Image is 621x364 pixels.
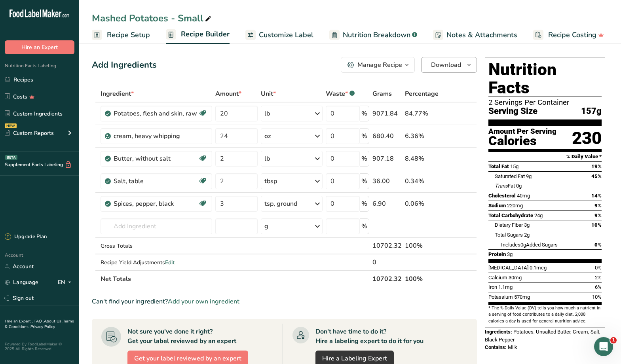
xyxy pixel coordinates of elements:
div: Waste [326,89,355,99]
span: Ingredients: [485,329,512,335]
div: Don't have time to do it? Hire a labeling expert to do it for you [315,327,423,346]
div: 100% [405,241,439,250]
span: 24g [534,212,543,218]
span: 1 [610,337,617,343]
div: Mashed Potatoes - Small [92,11,213,25]
span: Dietary Fiber [495,222,523,228]
span: 157g [581,106,602,116]
span: 0% [594,242,602,248]
span: Recipe Builder [181,29,230,40]
span: 15g [510,163,518,169]
div: lb [264,109,270,118]
a: Notes & Attachments [433,26,517,44]
div: 84.77% [405,109,439,118]
div: Recipe Yield Adjustments [101,258,212,267]
input: Add Ingredient [101,218,212,234]
div: oz [264,131,271,141]
div: 2 Servings Per Container [488,99,602,106]
div: 10702.32 [372,241,402,250]
span: 0g [516,183,522,189]
div: 0 [372,258,402,267]
div: g [264,222,268,231]
span: 14% [591,193,602,199]
div: 6.90 [372,199,402,209]
span: Potatoes, Unsalted Butter, Cream, Salt, Black Pepper [485,329,600,343]
button: Manage Recipe [341,57,415,73]
div: 907.18 [372,154,402,163]
span: Saturated Fat [495,173,525,179]
div: Butter, without salt [114,154,198,163]
h1: Nutrition Facts [488,61,602,97]
span: Grams [372,89,392,99]
a: Recipe Builder [166,25,230,44]
div: Can't find your ingredient? [92,297,477,306]
span: 570mg [514,294,530,300]
a: Privacy Policy [30,324,55,330]
span: Includes Added Sugars [501,242,558,248]
span: 30mg [509,275,522,281]
div: 230 [572,128,602,149]
a: Recipe Costing [533,26,604,44]
span: Notes & Attachments [446,30,517,40]
span: Edit [165,259,175,266]
span: Total Fat [488,163,509,169]
span: 19% [591,163,602,169]
div: 36.00 [372,176,402,186]
iframe: Intercom live chat [594,337,613,356]
div: Upgrade Plan [5,233,47,241]
i: Trans [495,183,508,189]
div: Salt, table [114,176,198,186]
span: Download [431,60,461,70]
span: 0.1mcg [530,265,547,271]
span: 0% [595,265,602,271]
section: % Daily Value * [488,152,602,161]
span: 0g [520,242,526,248]
div: 9071.84 [372,109,402,118]
th: Net Totals [99,270,371,287]
span: Serving Size [488,106,537,116]
span: Get your label reviewed by an expert [134,354,241,363]
span: 220mg [507,203,523,209]
span: Unit [261,89,276,99]
div: 0.34% [405,176,439,186]
span: Nutrition Breakdown [343,30,410,40]
button: Hire an Expert [5,40,74,54]
th: 100% [403,270,441,287]
div: Gross Totals [101,242,212,250]
div: 6.36% [405,131,439,141]
span: 3g [524,222,530,228]
span: [MEDICAL_DATA] [488,265,528,271]
span: 6% [595,284,602,290]
section: * The % Daily Value (DV) tells you how much a nutrient in a serving of food contributes to a dail... [488,305,602,324]
div: cream, heavy whipping [114,131,207,141]
span: 10% [591,222,602,228]
a: Language [5,275,38,289]
div: 8.48% [405,154,439,163]
span: Customize Label [259,30,313,40]
span: Milk [508,344,517,350]
a: Hire an Expert . [5,318,33,324]
div: Potatoes, flesh and skin, raw [114,109,198,118]
span: Percentage [405,89,439,99]
div: BETA [5,155,17,160]
a: Nutrition Breakdown [329,26,417,44]
span: Recipe Setup [107,30,150,40]
span: 9% [594,212,602,218]
a: About Us . [44,318,63,324]
span: 1.1mg [498,284,513,290]
div: Manage Recipe [357,60,402,70]
span: 9g [526,173,532,179]
div: Not sure you've done it right? Get your label reviewed by an expert [127,327,236,346]
div: Amount Per Serving [488,128,556,135]
span: Total Carbohydrate [488,212,533,218]
div: Custom Reports [5,129,54,137]
a: Customize Label [245,26,313,44]
span: Cholesterol [488,193,516,199]
span: Iron [488,284,497,290]
span: 9% [594,203,602,209]
button: Download [421,57,477,73]
div: tbsp [264,176,277,186]
span: 10% [592,294,602,300]
span: 45% [591,173,602,179]
div: NEW [5,123,17,128]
